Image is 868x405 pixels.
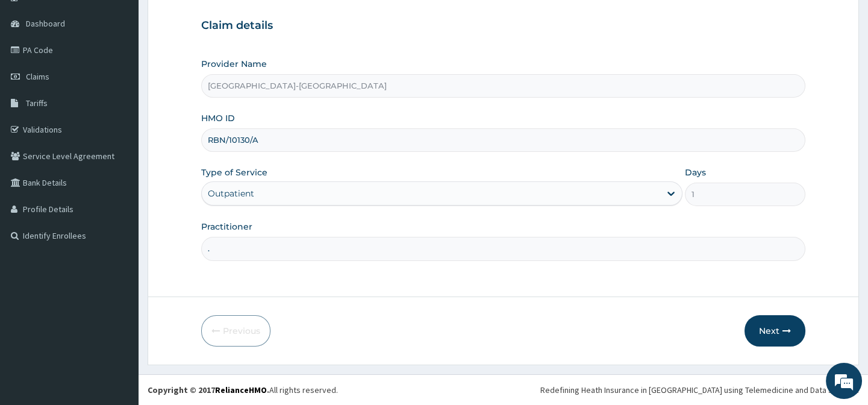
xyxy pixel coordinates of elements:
[201,128,805,152] input: Enter HMO ID
[201,221,252,233] label: Practitioner
[201,58,267,70] label: Provider Name
[201,237,805,260] input: Enter Name
[148,385,269,395] strong: Copyright © 2017 .
[208,187,254,199] div: Outpatient
[26,18,65,29] span: Dashboard
[26,98,48,108] span: Tariffs
[215,385,267,395] a: RelianceHMO
[745,315,805,347] button: Next
[540,384,859,396] div: Redefining Heath Insurance in [GEOGRAPHIC_DATA] using Telemedicine and Data Science!
[139,374,868,405] footer: All rights reserved.
[201,19,805,33] h3: Claim details
[201,112,235,124] label: HMO ID
[201,315,270,347] button: Previous
[685,166,706,178] label: Days
[26,71,49,82] span: Claims
[201,166,267,178] label: Type of Service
